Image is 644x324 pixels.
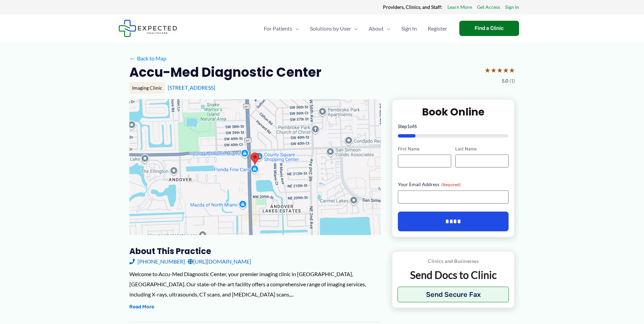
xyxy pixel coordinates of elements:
p: Clinics and Businesses [398,257,509,266]
span: ★ [484,64,491,76]
span: Menu Toggle [351,17,358,40]
label: First Name [398,146,451,152]
span: Sign In [401,17,417,40]
span: ★ [497,64,503,76]
div: Imaging Clinic [129,82,165,94]
a: Get Access [477,3,500,12]
h3: About this practice [129,246,381,256]
span: Menu Toggle [384,17,390,40]
div: Welcome to Accu-Med Diagnostic Center, your premier imaging clinic in [GEOGRAPHIC_DATA], [GEOGRAP... [129,269,381,299]
p: Send Docs to Clinic [398,268,509,282]
span: ← [129,55,136,61]
span: 1 [407,123,410,129]
span: ★ [491,64,497,76]
nav: Primary Site Navigation [258,17,453,40]
span: (Required) [441,182,461,187]
a: Register [422,17,453,40]
a: Learn More [447,3,472,12]
a: [PHONE_NUMBER] [129,256,185,267]
h2: Accu-Med Diagnostic Center [129,64,321,80]
span: Register [428,17,447,40]
span: For Patients [264,17,292,40]
p: Step of [398,124,509,129]
span: 5.0 [502,76,508,85]
a: AboutMenu Toggle [363,17,396,40]
a: For PatientsMenu Toggle [258,17,305,40]
span: (1) [510,76,515,85]
a: [STREET_ADDRESS] [168,84,215,91]
span: Solutions by User [310,17,351,40]
span: About [369,17,384,40]
a: Solutions by UserMenu Toggle [305,17,363,40]
a: [URL][DOMAIN_NAME] [188,256,251,267]
button: Read More [129,303,154,311]
span: ★ [503,64,509,76]
span: ★ [509,64,515,76]
label: Your Email Address [398,181,509,188]
a: Sign In [396,17,422,40]
h2: Book Online [398,105,509,119]
a: Sign In [505,3,519,12]
span: 6 [414,123,417,129]
button: Send Secure Fax [398,287,509,302]
img: Expected Healthcare Logo - side, dark font, small [118,20,177,37]
strong: Providers, Clinics, and Staff: [383,4,442,10]
span: Menu Toggle [292,17,299,40]
label: Last Name [455,146,509,152]
a: ←Back to Map [129,53,166,64]
a: Find a Clinic [459,21,519,36]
